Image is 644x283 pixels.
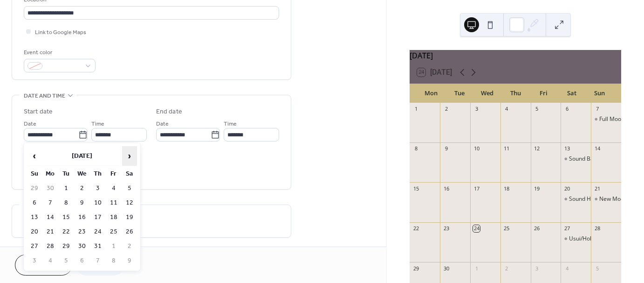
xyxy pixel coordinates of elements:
[35,28,86,37] span: Link to Google Maps
[90,225,105,239] td: 24
[75,211,89,224] td: 16
[59,196,74,210] td: 8
[534,145,541,152] div: 12
[122,182,137,195] td: 5
[412,145,419,152] div: 8
[106,211,121,224] td: 18
[445,84,473,103] div: Tue
[412,106,419,113] div: 1
[90,240,105,253] td: 31
[106,225,121,239] td: 25
[122,167,137,181] th: Sa
[59,182,74,195] td: 1
[43,211,58,224] td: 14
[75,240,89,253] td: 30
[410,50,621,61] div: [DATE]
[122,211,137,224] td: 19
[443,185,450,192] div: 16
[75,196,89,210] td: 9
[412,185,419,192] div: 15
[24,91,65,101] span: Date and time
[27,147,41,165] span: ‹
[75,167,89,181] th: We
[563,145,570,152] div: 13
[90,182,105,195] td: 3
[591,195,621,203] div: New Moon Women's Circle
[224,119,237,129] span: Time
[43,196,58,210] td: 7
[24,107,53,117] div: Start date
[122,254,137,268] td: 9
[90,196,105,210] td: 10
[43,240,58,253] td: 28
[106,240,121,253] td: 1
[594,265,601,272] div: 5
[27,240,42,253] td: 27
[75,254,89,268] td: 6
[557,84,585,103] div: Sat
[503,225,510,232] div: 25
[534,265,541,272] div: 3
[156,107,182,117] div: End date
[122,196,137,210] td: 12
[75,182,89,195] td: 2
[412,225,419,232] div: 22
[473,185,480,192] div: 17
[15,255,72,276] button: Cancel
[594,106,601,113] div: 7
[106,167,121,181] th: Fr
[569,155,628,163] div: Sound Bath Meditation
[563,265,570,272] div: 4
[503,106,510,113] div: 4
[27,254,42,268] td: 3
[43,167,58,181] th: Mo
[59,211,74,224] td: 15
[563,106,570,113] div: 6
[473,265,480,272] div: 1
[27,225,42,239] td: 20
[473,225,480,232] div: 24
[90,211,105,224] td: 17
[594,225,601,232] div: 28
[443,265,450,272] div: 30
[106,182,121,195] td: 4
[27,167,42,181] th: Su
[443,106,450,113] div: 2
[591,115,621,123] div: Full Moon Ritual and Sound Bath
[123,147,137,165] span: ›
[24,48,94,57] div: Event color
[594,185,601,192] div: 21
[43,146,121,166] th: [DATE]
[106,254,121,268] td: 8
[27,196,42,210] td: 6
[473,145,480,152] div: 10
[75,225,89,239] td: 23
[59,240,74,253] td: 29
[569,195,627,203] div: Sound Healer Training
[27,182,42,195] td: 29
[501,84,529,103] div: Thu
[106,196,121,210] td: 11
[503,145,510,152] div: 11
[561,155,591,163] div: Sound Bath Meditation
[90,167,105,181] th: Th
[90,254,105,268] td: 7
[594,145,601,152] div: 14
[156,119,169,129] span: Date
[91,119,104,129] span: Time
[503,185,510,192] div: 18
[561,195,591,203] div: Sound Healer Training
[503,265,510,272] div: 2
[43,254,58,268] td: 4
[59,254,74,268] td: 5
[122,240,137,253] td: 2
[473,106,480,113] div: 3
[27,211,42,224] td: 13
[443,225,450,232] div: 23
[586,84,614,103] div: Sun
[24,119,36,129] span: Date
[561,235,591,243] div: Usui/Holy Fire III - Reiki Level 2 Certification
[412,265,419,272] div: 29
[534,225,541,232] div: 26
